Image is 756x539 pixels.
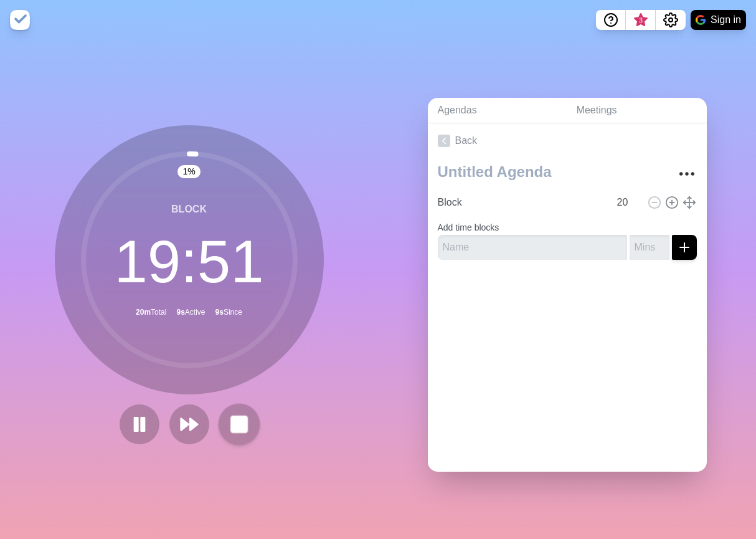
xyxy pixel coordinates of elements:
[674,161,699,186] button: More
[630,235,669,260] input: Mins
[612,190,642,215] input: Mins
[596,10,626,30] button: Help
[691,10,746,30] button: Sign in
[428,123,707,158] a: Back
[10,10,30,30] img: timeblocks logo
[438,235,627,260] input: Name
[626,10,656,30] button: What’s new
[433,190,610,215] input: Name
[438,222,499,232] label: Add time blocks
[636,16,646,26] span: 3
[428,98,567,123] a: Agendas
[567,98,707,123] a: Meetings
[656,10,686,30] button: Settings
[696,15,706,25] img: google logo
